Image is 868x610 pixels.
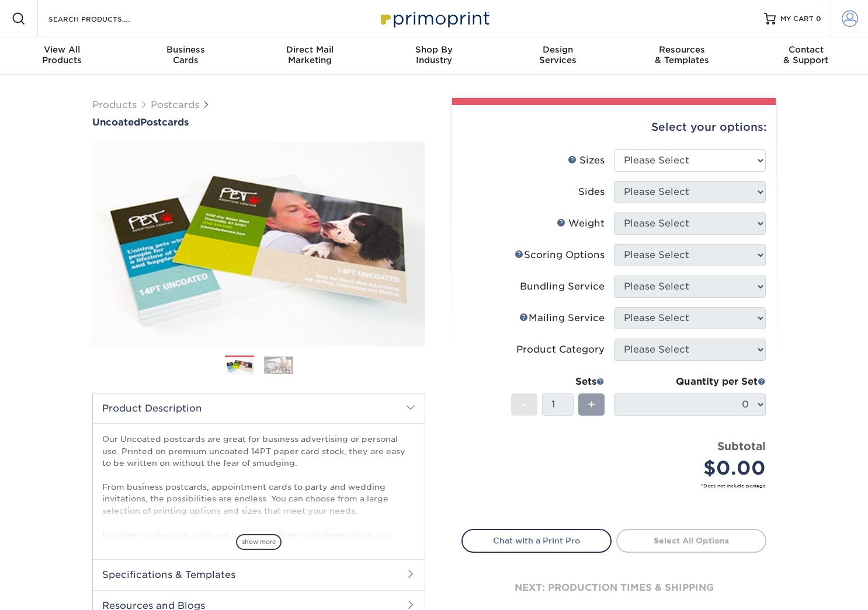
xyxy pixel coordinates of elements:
a: Shop ByIndustry [372,37,496,75]
span: Business [124,44,248,55]
div: & Templates [620,44,744,65]
div: Product Category [516,343,605,357]
small: *Does not include postage [471,482,766,489]
a: Select All Options [616,529,766,552]
h2: Specifications & Templates [93,559,425,590]
div: Weight [557,217,605,231]
div: Industry [372,44,496,65]
div: Cards [124,44,248,65]
strong: Subtotal [717,440,766,452]
input: SEARCH PRODUCTS..... [47,12,161,26]
img: Primoprint [376,6,492,31]
span: Design [496,44,620,55]
div: Select your options: [461,105,766,149]
div: Mailing Service [519,311,605,325]
a: Direct MailMarketing [248,37,372,75]
span: Contact [744,44,868,55]
img: Uncoated 01 [92,129,425,359]
span: Shop By [372,44,496,55]
div: Sets [511,375,605,389]
img: Postcards 01 [225,356,254,377]
div: Services [496,44,620,65]
span: Resources [620,44,744,55]
span: Uncoated [92,117,140,128]
h1: Postcards [92,117,425,128]
span: Direct Mail [248,44,372,55]
span: - [522,396,527,413]
a: Resources& Templates [620,37,744,75]
img: Postcards 02 [264,356,293,374]
div: $0.00 [623,454,766,482]
a: Products [92,99,137,110]
p: Our Uncoated postcards are great for business advertising or personal use. Printed on premium unc... [102,433,415,552]
div: Bundling Service [520,280,605,294]
span: MY CART [780,14,814,24]
a: UncoatedPostcards [92,117,425,128]
div: Scoring Options [515,248,605,262]
span: 0 [816,15,821,23]
span: show more [236,534,282,550]
div: Sides [578,185,605,199]
a: BusinessCards [124,37,248,75]
div: Sizes [568,154,605,168]
h2: Product Description [93,393,425,423]
div: & Support [744,44,868,65]
span: + [588,396,595,413]
a: Chat with a Print Pro [461,529,612,552]
a: Postcards [151,99,199,110]
a: Contact& Support [744,37,868,75]
div: Quantity per Set [614,375,766,389]
a: DesignServices [496,37,620,75]
div: Marketing [248,44,372,65]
